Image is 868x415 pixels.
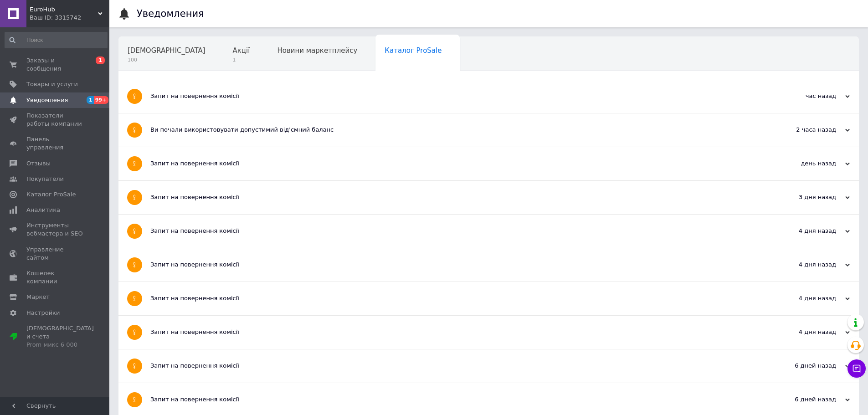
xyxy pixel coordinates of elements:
[759,193,850,201] div: 3 дня назад
[150,362,759,370] div: Запит на повернення комісії
[759,126,850,134] div: 2 часа назад
[26,221,84,238] span: Инструменты вебмастера и SEO
[26,135,84,152] span: Панель управления
[150,261,759,269] div: Запит на повернення комісії
[759,159,850,168] div: день назад
[87,96,94,104] span: 1
[759,261,850,269] div: 4 дня назад
[150,193,759,201] div: Запит на повернення комісії
[128,46,205,55] span: [DEMOGRAPHIC_DATA]
[137,8,204,19] h1: Уведомления
[30,5,98,14] span: EuroHub
[150,328,759,336] div: Запит на повернення комісії
[150,92,759,100] div: Запит на повернення комісії
[150,294,759,302] div: Запит на повернення комісії
[385,46,442,55] span: Каталог ProSale
[150,395,759,404] div: Запит на повернення комісії
[5,32,108,48] input: Поиск
[759,362,850,370] div: 6 дней назад
[26,293,50,301] span: Маркет
[30,14,109,22] div: Ваш ID: 3315742
[26,246,84,262] span: Управление сайтом
[150,159,759,168] div: Запит на повернення комісії
[150,227,759,235] div: Запит на повернення комісії
[26,175,64,183] span: Покупатели
[233,56,250,63] span: 1
[26,112,84,128] span: Показатели работы компании
[26,324,94,349] span: [DEMOGRAPHIC_DATA] и счета
[233,46,250,55] span: Акції
[26,269,84,286] span: Кошелек компании
[759,227,850,235] div: 4 дня назад
[150,126,759,134] div: Ви почали використовувати допустимий від'ємний баланс
[759,92,850,100] div: час назад
[26,341,94,349] div: Prom микс 6 000
[759,328,850,336] div: 4 дня назад
[759,395,850,404] div: 6 дней назад
[26,190,76,199] span: Каталог ProSale
[26,206,60,214] span: Аналитика
[26,309,60,317] span: Настройки
[96,56,105,64] span: 1
[128,56,205,63] span: 100
[94,96,109,104] span: 99+
[26,159,51,168] span: Отзывы
[26,80,78,88] span: Товары и услуги
[847,359,866,378] button: Чат с покупателем
[26,96,68,104] span: Уведомления
[26,56,84,73] span: Заказы и сообщения
[277,46,357,55] span: Новини маркетплейсу
[759,294,850,302] div: 4 дня назад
